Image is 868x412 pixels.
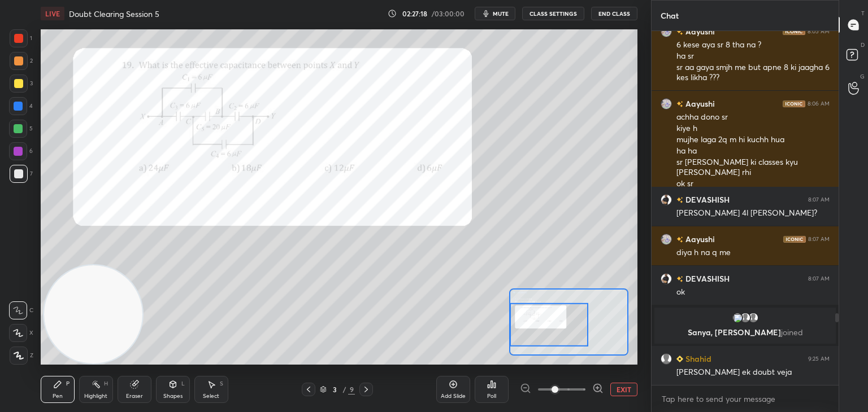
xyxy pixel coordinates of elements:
[683,25,715,37] h6: Aayushi
[783,100,805,107] img: iconic-dark.1390631f.png
[676,146,830,157] div: ha ha
[676,51,830,62] div: ha sr
[748,312,759,323] img: default.png
[591,7,637,20] button: End Class
[661,273,672,284] img: b3fdb4fefcb2487fb90b0ab929f8e238.jpg
[661,98,672,109] img: f489e88b83a74f9da2c2d2e2cf89f259.jpg
[740,312,751,323] img: default.png
[676,276,683,282] img: no-rating-badge.077c3623.svg
[676,367,830,378] div: [PERSON_NAME] ek doubt veja
[676,40,830,51] div: 6 kese aya sr 8 tha na ?
[676,247,830,258] div: diya h na q me
[104,381,108,387] div: H
[41,7,64,20] div: LIVE
[676,101,683,107] img: no-rating-badge.077c3623.svg
[652,1,688,30] p: Chat
[683,233,715,245] h6: Aayushi
[203,393,219,399] div: Select
[676,236,683,243] img: no-rating-badge.077c3623.svg
[9,97,33,115] div: 4
[9,324,33,342] div: X
[493,10,509,17] span: mute
[661,328,829,337] p: Sanya, [PERSON_NAME]
[69,8,159,19] h4: Doubt Clearing Session 5
[10,347,33,365] div: Z
[732,312,743,323] img: 3
[808,100,830,107] div: 8:06 AM
[441,393,466,399] div: Add Slide
[475,7,515,20] button: mute
[683,194,730,205] h6: DEVASHISH
[610,383,637,396] button: EXIT
[861,9,865,17] p: T
[220,381,223,387] div: S
[676,157,830,178] div: sr [PERSON_NAME] ki classes kyu [PERSON_NAME] rhi
[84,393,107,399] div: Highlight
[783,236,806,243] img: iconic-dark.1390631f.png
[676,134,830,146] div: mujhe laga 2q m hi kuchh hua
[181,381,185,387] div: L
[676,112,830,123] div: achha dono sr
[860,72,865,81] p: G
[808,196,830,203] div: 8:07 AM
[808,356,830,362] div: 9:25 AM
[676,123,830,134] div: kiye h
[683,98,715,109] h6: Aayushi
[163,393,183,399] div: Shapes
[661,234,672,245] img: f489e88b83a74f9da2c2d2e2cf89f259.jpg
[661,26,672,37] img: f489e88b83a74f9da2c2d2e2cf89f259.jpg
[661,353,672,365] img: default.png
[53,393,63,399] div: Pen
[676,197,683,203] img: no-rating-badge.077c3623.svg
[9,301,33,319] div: C
[348,384,355,395] div: 9
[683,273,730,284] h6: DEVASHISH
[676,287,830,298] div: ok
[861,41,865,49] p: D
[683,353,711,365] h6: Shahid
[783,28,805,35] img: iconic-dark.1390631f.png
[676,62,830,84] div: sr aa gaya smjh me but apne 8 ki jaagha 6 kes likha ???
[676,208,830,219] div: [PERSON_NAME] 4l [PERSON_NAME]?
[781,327,803,338] span: joined
[66,381,70,387] div: P
[329,386,340,393] div: 3
[808,275,830,282] div: 8:07 AM
[9,120,33,138] div: 5
[661,194,672,205] img: b3fdb4fefcb2487fb90b0ab929f8e238.jpg
[522,7,584,20] button: CLASS SETTINGS
[487,393,496,399] div: Poll
[10,52,33,70] div: 2
[808,236,830,243] div: 8:07 AM
[652,31,839,385] div: grid
[676,29,683,35] img: no-rating-badge.077c3623.svg
[9,142,33,160] div: 6
[676,356,683,362] img: Learner_Badge_beginner_1_8b307cf2a0.svg
[342,386,346,393] div: /
[10,74,33,93] div: 3
[808,28,830,35] div: 8:05 AM
[676,178,830,190] div: ok sr
[10,29,32,47] div: 1
[10,165,33,183] div: 7
[126,393,143,399] div: Eraser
